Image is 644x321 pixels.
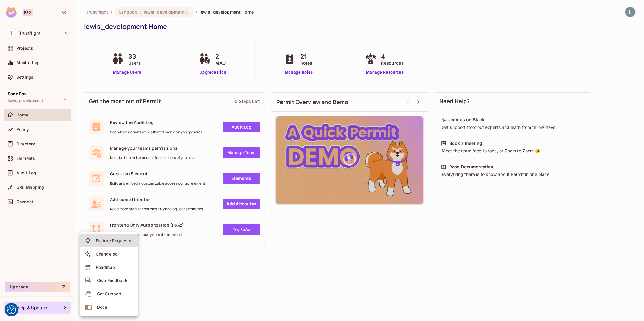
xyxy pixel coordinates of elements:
div: Feature Requests [96,238,131,244]
div: Changelog [96,251,118,257]
img: Revisit consent button [7,305,16,314]
div: Get Support [97,291,121,297]
div: Give Feedback [97,278,127,284]
div: Roadmap [96,264,115,270]
div: Docs [97,304,107,310]
button: Consent Preferences [7,305,16,314]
